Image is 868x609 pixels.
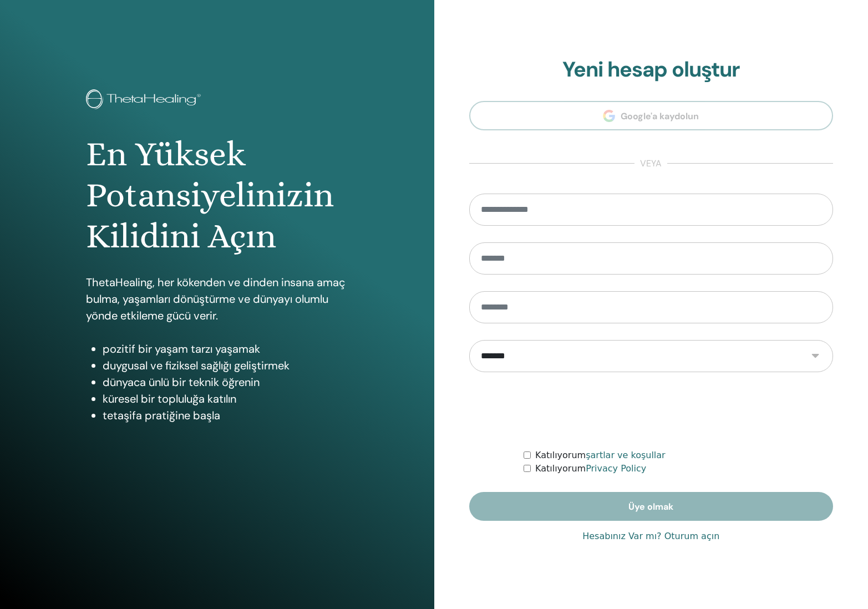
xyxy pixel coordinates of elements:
[86,274,348,324] p: ThetaHealing, her kökenden ve dinden insana amaç bulma, yaşamları dönüştürme ve dünyayı olumlu yö...
[469,57,834,83] h2: Yeni hesap oluştur
[103,390,348,407] li: küresel bir topluluğa katılın
[103,341,348,357] li: pozitif bir yaşam tarzı yaşamak
[103,357,348,374] li: duygusal ve fiziksel sağlığı geliştirmek
[103,374,348,390] li: dünyaca ünlü bir teknik öğrenin
[582,530,719,543] a: Hesabınız Var mı? Oturum açın
[634,157,667,170] span: veya
[535,462,646,475] label: Katılıyorum
[586,463,646,474] a: Privacy Policy
[86,134,348,257] h1: En Yüksek Potansiyelinizin Kilidini Açın
[103,407,348,424] li: tetaşifa pratiğine başla
[586,450,666,460] a: şartlar ve koşullar
[567,389,735,432] iframe: reCAPTCHA
[535,449,666,462] label: Katılıyorum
